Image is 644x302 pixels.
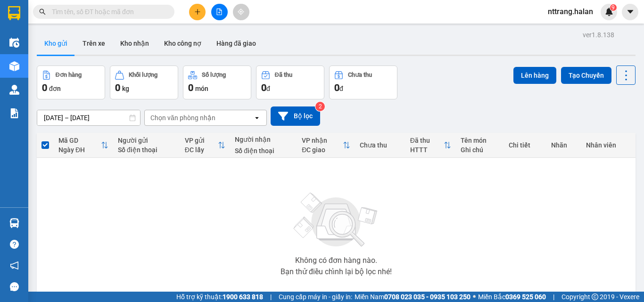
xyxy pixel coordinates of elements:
[553,292,554,302] span: |
[329,65,397,99] button: Chưa thu0đ
[185,146,218,154] div: ĐC lấy
[110,65,178,99] button: Khối lượng0kg
[561,67,611,84] button: Tạo Chuyến
[339,85,343,92] span: đ
[10,261,19,270] span: notification
[223,293,263,301] strong: 1900 633 818
[626,8,635,16] span: caret-down
[410,146,444,154] div: HTTT
[611,4,615,11] span: 9
[209,32,264,55] button: Hàng đã giao
[39,8,46,15] span: search
[185,137,218,144] div: VP gửi
[592,294,598,300] span: copyright
[505,293,546,301] strong: 0369 525 060
[118,137,175,144] div: Người gửi
[10,282,19,291] span: message
[610,4,617,11] sup: 9
[509,141,542,149] div: Chi tiết
[56,72,82,78] div: Đơn hàng
[256,65,324,99] button: Đã thu0đ
[410,137,444,144] div: Đã thu
[281,268,392,276] div: Bạn thử điều chỉnh lại bộ lọc nhé!
[478,292,546,302] span: Miền Bắc
[9,108,19,118] img: solution-icon
[129,72,157,78] div: Khối lượng
[75,32,113,55] button: Trên xe
[334,82,339,93] span: 0
[211,4,228,20] button: file-add
[52,7,163,17] input: Tìm tên, số ĐT hoặc mã đơn
[302,146,343,154] div: ĐC giao
[461,137,499,144] div: Tên món
[113,32,157,55] button: Kho nhận
[583,30,614,40] div: ver 1.8.138
[271,106,320,126] button: Bộ lọc
[279,292,352,302] span: Cung cấp máy in - giấy in:
[37,110,140,125] input: Select a date range.
[122,85,129,92] span: kg
[188,82,193,93] span: 0
[189,4,206,20] button: plus
[315,102,325,111] sup: 2
[540,6,601,17] span: nttrang.halan
[37,65,105,99] button: Đơn hàng0đơn
[551,141,577,149] div: Nhãn
[270,292,272,302] span: |
[235,136,292,143] div: Người nhận
[360,141,401,149] div: Chưa thu
[115,82,120,93] span: 0
[405,133,456,158] th: Toggle SortBy
[176,292,263,302] span: Hỗ trợ kỹ thuật:
[9,85,19,95] img: warehouse-icon
[238,8,244,15] span: aim
[605,8,613,16] img: icon-new-feature
[586,141,631,149] div: Nhân viên
[183,65,251,99] button: Số lượng0món
[9,218,19,228] img: warehouse-icon
[275,72,292,78] div: Đã thu
[49,85,61,92] span: đơn
[10,240,19,249] span: question-circle
[216,8,223,15] span: file-add
[235,147,292,155] div: Số điện thoại
[42,82,47,93] span: 0
[118,146,175,154] div: Số điện thoại
[233,4,249,20] button: aim
[58,137,101,144] div: Mã GD
[295,257,377,264] div: Không có đơn hàng nào.
[180,133,231,158] th: Toggle SortBy
[461,146,499,154] div: Ghi chú
[54,133,113,158] th: Toggle SortBy
[9,38,19,48] img: warehouse-icon
[473,295,476,299] span: ⚪️
[157,32,209,55] button: Kho công nợ
[261,82,266,93] span: 0
[302,137,343,144] div: VP nhận
[253,114,261,122] svg: open
[58,146,101,154] div: Ngày ĐH
[355,292,471,302] span: Miền Nam
[150,113,215,122] div: Chọn văn phòng nhận
[194,8,201,15] span: plus
[37,32,75,55] button: Kho gửi
[513,67,556,84] button: Lên hàng
[289,187,383,253] img: svg+xml;base64,PHN2ZyBjbGFzcz0ibGlzdC1wbHVnX19zdmciIHhtbG5zPSJodHRwOi8vd3d3LnczLm9yZy8yMDAwL3N2Zy...
[384,293,471,301] strong: 0708 023 035 - 0935 103 250
[195,85,208,92] span: món
[9,61,19,71] img: warehouse-icon
[266,85,270,92] span: đ
[297,133,355,158] th: Toggle SortBy
[202,72,226,78] div: Số lượng
[8,6,20,20] img: logo-vxr
[622,4,638,20] button: caret-down
[348,72,372,78] div: Chưa thu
